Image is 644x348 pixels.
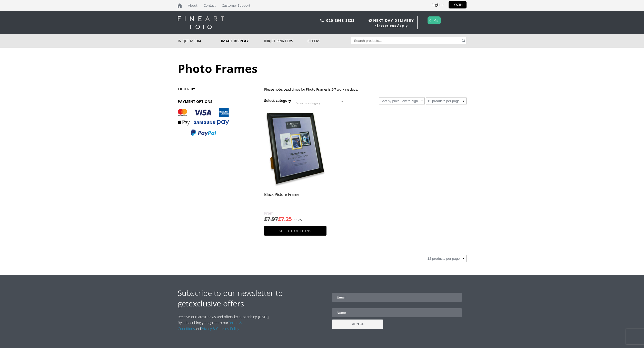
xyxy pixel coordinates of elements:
[434,19,438,22] img: basket.svg
[332,293,462,302] input: Email
[264,215,267,223] span: £
[264,109,326,223] a: Black Picture Frame £7.97£7.25
[278,215,281,223] span: £
[178,16,224,29] img: logo-white.svg
[264,98,291,103] h3: Select category
[264,226,326,236] a: Select options for “Black Picture Frame”
[201,326,240,331] a: Privacy & Cookies Policy.
[278,215,292,223] bdi: 7.25
[189,298,244,309] strong: exclusive offers
[264,86,466,92] p: Please note: Lead times for Photo Frames is 5-7 working days.
[429,17,432,24] a: 0
[178,34,221,48] a: Inkjet Media
[178,314,272,332] p: Receive our latest news and offers by subscribing [DATE]! By subscribing you agree to our and
[379,98,425,104] select: Shop order
[320,19,324,22] img: phone.svg
[332,308,462,317] input: Name
[332,320,383,329] input: SIGN UP
[428,1,448,8] a: Register
[178,108,229,136] img: PAYMENT OPTIONS
[264,215,278,223] bdi: 7.97
[264,190,326,210] h2: Black Picture Frame
[178,61,467,76] h1: Photo Frames
[178,288,322,309] h2: Subscribe to our newsletter to get
[178,320,242,331] a: Terms & Conditions
[461,37,467,44] button: Search
[369,19,372,22] img: time.svg
[377,23,408,28] a: Exceptions Apply
[221,34,264,48] a: Image Display
[449,1,467,8] a: LOGIN
[264,34,308,48] a: Inkjet Printers
[296,101,321,105] span: Select a category
[264,109,326,186] img: Black Picture Frame
[178,99,238,104] h3: PAYMENT OPTIONS
[178,86,238,91] h3: FILTER BY
[367,17,414,23] span: NEXT DAY DELIVERY
[308,34,351,48] a: Offers
[351,37,461,44] input: Search products…
[326,18,355,23] a: 020 3968 3333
